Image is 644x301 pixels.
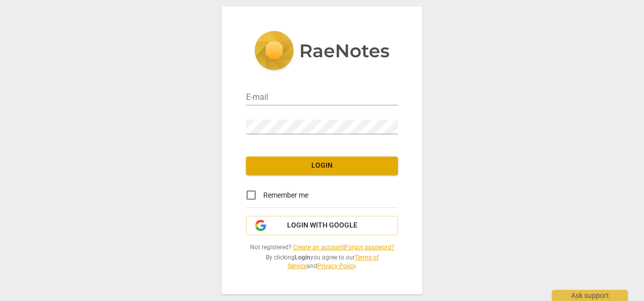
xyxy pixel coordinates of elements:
span: Remember me [263,190,308,201]
button: Login [246,157,398,175]
a: Create an account [293,244,343,251]
a: Privacy Policy [317,262,355,270]
b: Login [295,254,310,261]
button: Login with Google [246,216,398,235]
div: Ask support [552,290,628,301]
a: Forgot password? [345,244,394,251]
span: Login [254,161,390,171]
img: 5ac2273c67554f335776073100b6d88f.svg [254,31,390,72]
span: Login with Google [287,220,357,231]
a: Terms of Service [288,254,379,270]
span: Not registered? | [246,243,398,252]
span: By clicking you agree to our and . [246,253,398,270]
